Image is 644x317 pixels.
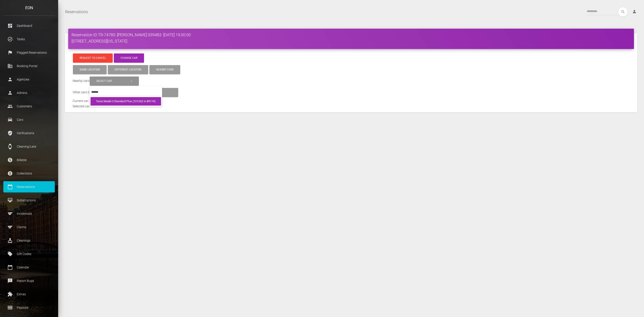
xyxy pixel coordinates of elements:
[90,77,139,86] button: Select car
[3,289,55,300] a: extension Extras
[3,128,55,139] a: verified_user Verifications
[7,264,51,271] p: Calendar
[618,7,627,17] button: search
[3,154,55,166] a: paid Billable
[3,74,55,85] a: person Agencies
[7,116,51,123] p: Cars
[7,183,51,190] p: Reservations
[7,224,51,230] p: Claims
[73,53,113,63] button: Request to Cancel
[7,170,51,177] p: Collections
[3,47,55,58] a: flag Flagged Reservations
[3,114,55,125] a: drive_eta Cars
[7,157,51,163] p: Billable
[73,87,629,109] div: Other cars (I'm delivering to this location)
[7,22,51,29] p: Dashboard
[7,49,51,56] p: Flagged Reservations
[108,65,148,74] button: Different location
[65,6,88,17] a: Reservations
[7,251,51,257] p: Gift Codes
[3,275,55,286] a: feedback Report Bugs
[7,89,51,96] p: Admins
[632,9,637,14] i: person
[114,53,144,63] button: Change Car
[96,99,156,104] span: Tesla Model 3 Standard Plus (1012A2 in 89119)
[3,195,55,206] a: card_membership Subscriptions
[72,32,631,38] h4: Reservation ID TR-74780: [PERSON_NAME] 0394B3 [DATE] 19:00:00
[3,168,55,179] a: paid Collections
[73,75,629,87] div: Nearby cars
[72,38,631,44] h4: [STREET_ADDRESS][US_STATE]
[7,130,51,136] p: Verifications
[7,291,51,298] p: Extras
[7,304,51,311] p: Payouts
[3,302,55,313] a: money Payouts
[3,87,55,98] a: person Admins
[3,235,55,246] a: cleaning_services Cleanings
[3,221,55,233] a: sports Claims
[149,65,180,74] button: Nearby cars
[96,79,130,83] div: Select car
[3,141,55,152] a: watch Cleaning/Late
[7,103,51,110] p: Customers
[3,262,55,273] a: calendar_today Calendar
[7,237,51,244] p: Cleanings
[7,36,51,43] p: Tasks
[7,197,51,204] p: Subscriptions
[3,248,55,260] a: local_offer Gift Codes
[73,98,629,104] div: Current car: Tesla Model Y Standard (0394B3 in 89119)
[7,143,51,150] p: Cleaning/Late
[3,101,55,112] a: people Customers
[7,63,51,69] p: Booking Portal
[73,65,107,74] button: Same location
[3,34,55,45] a: task_alt Tasks
[3,60,55,72] a: corporate_fare Booking Portal
[7,76,51,83] p: Agencies
[629,7,641,16] a: person
[3,20,55,31] a: dashboard Dashboard
[7,277,51,284] p: Report Bugs
[73,98,629,109] div: Selected car:
[3,181,55,192] a: calendar_today Reservations
[7,210,51,217] p: Incidentals
[91,88,160,96] input: Search
[3,208,55,219] a: sports Incidentals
